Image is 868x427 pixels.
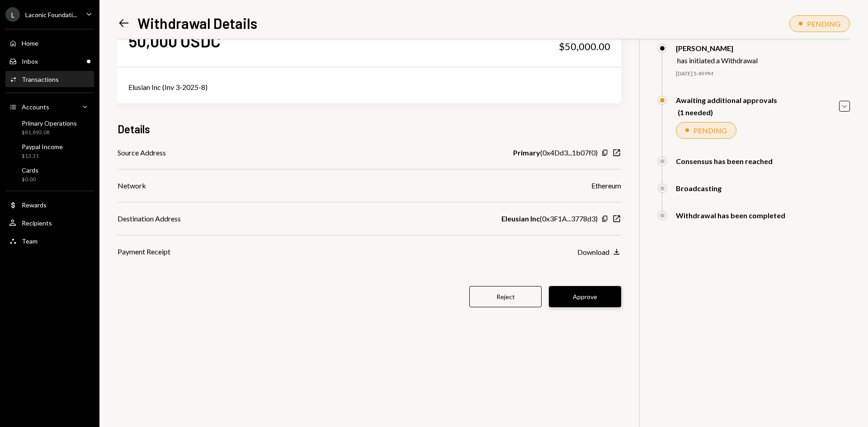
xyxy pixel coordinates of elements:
div: Laconic Foundati... [25,11,77,19]
a: Primary Operations$81,892.08 [5,117,94,138]
div: PENDING [807,19,840,28]
div: Transactions [22,75,59,83]
a: Transactions [5,71,94,87]
div: $0.00 [22,176,38,183]
div: Withdrawal has been completed [676,211,785,220]
div: Home [22,39,38,47]
div: 50,000 USDC [128,31,221,51]
h1: Withdrawal Details [137,14,257,32]
div: Ethereum [591,180,621,191]
b: Primary [513,147,540,158]
div: $81,892.08 [22,129,77,136]
a: Rewards [5,197,94,213]
div: ( 0x4Dd3...1b07f0 ) [513,147,598,158]
a: Cards$0.00 [5,164,94,185]
div: Network [118,180,146,191]
div: Consensus has been reached [676,157,773,165]
div: Accounts [22,103,49,111]
div: has initiated a Withdrawal [677,56,758,65]
a: Team [5,233,94,249]
div: PENDING [693,126,727,135]
div: Destination Address [118,213,181,224]
button: Reject [469,286,542,307]
div: L [5,7,20,22]
div: Awaiting additional approvals [676,96,777,104]
div: Paypal Income [22,143,63,150]
div: Broadcasting [676,184,722,192]
div: Team [22,237,38,245]
b: Eleusian Inc [501,213,540,224]
div: ( 0x3F1A...3778d3 ) [501,213,598,224]
a: Paypal Income$13.31 [5,140,94,162]
div: Rewards [22,201,47,209]
div: Elusian Inc (Inv 3-2025-8) [128,82,610,93]
a: Accounts [5,99,94,115]
h3: Details [118,122,150,136]
div: (1 needed) [678,108,777,117]
button: Approve [549,286,621,307]
div: [DATE] 5:49 PM [676,70,850,78]
button: Download [577,247,621,257]
div: $50,000.00 [559,40,610,53]
div: Download [577,248,609,256]
div: Payment Receipt [118,246,170,257]
a: Recipients [5,215,94,231]
div: Recipients [22,219,52,227]
a: Inbox [5,53,94,69]
div: [PERSON_NAME] [676,44,758,52]
div: Inbox [22,57,38,65]
div: Primary Operations [22,119,77,127]
a: Home [5,35,94,51]
div: Source Address [118,147,166,158]
div: $13.31 [22,152,63,160]
div: Cards [22,166,38,174]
